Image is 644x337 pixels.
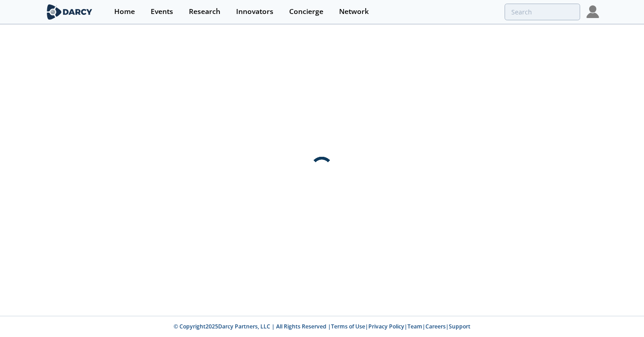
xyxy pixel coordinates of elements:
[114,8,135,15] div: Home
[45,4,94,20] img: logo-wide.svg
[368,323,404,330] a: Privacy Policy
[151,8,173,15] div: Events
[586,5,599,18] img: Profile
[407,323,422,330] a: Team
[449,323,470,330] a: Support
[425,323,446,330] a: Careers
[47,323,597,331] p: © Copyright 2025 Darcy Partners, LLC | All Rights Reserved | | | | |
[236,8,273,15] div: Innovators
[331,323,365,330] a: Terms of Use
[289,8,323,15] div: Concierge
[339,8,369,15] div: Network
[189,8,220,15] div: Research
[505,4,580,20] input: Advanced Search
